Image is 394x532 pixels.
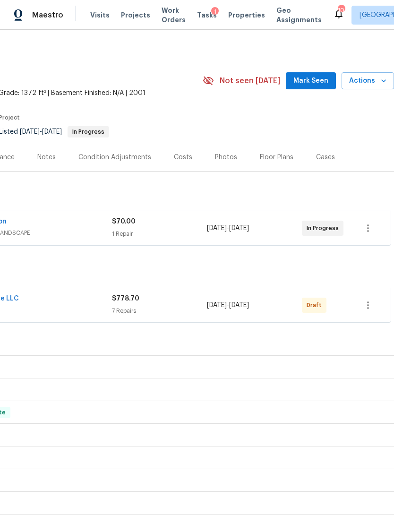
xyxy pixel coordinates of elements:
[32,10,63,20] span: Maestro
[162,6,186,25] span: Work Orders
[20,129,40,135] span: [DATE]
[37,153,56,162] div: Notes
[207,223,249,233] span: -
[286,72,336,90] button: Mark Seen
[197,12,217,18] span: Tasks
[229,302,249,309] span: [DATE]
[229,225,249,232] span: [DATE]
[276,6,322,25] span: Geo Assignments
[121,10,150,20] span: Projects
[349,75,386,87] span: Actions
[338,6,344,15] div: 104
[316,153,335,162] div: Cases
[260,153,293,162] div: Floor Plans
[207,300,249,310] span: -
[42,129,62,135] span: [DATE]
[20,129,62,135] span: -
[307,300,325,310] span: Draft
[220,76,280,86] span: Not seen [DATE]
[78,153,151,162] div: Condition Adjustments
[112,218,136,225] span: $70.00
[293,75,328,87] span: Mark Seen
[215,153,237,162] div: Photos
[112,295,139,302] span: $778.70
[211,7,219,17] div: 1
[174,153,192,162] div: Costs
[307,223,343,233] span: In Progress
[207,225,227,232] span: [DATE]
[90,10,110,20] span: Visits
[207,302,227,309] span: [DATE]
[69,129,108,135] span: In Progress
[112,229,207,239] div: 1 Repair
[342,72,394,90] button: Actions
[228,10,265,20] span: Properties
[112,306,207,316] div: 7 Repairs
